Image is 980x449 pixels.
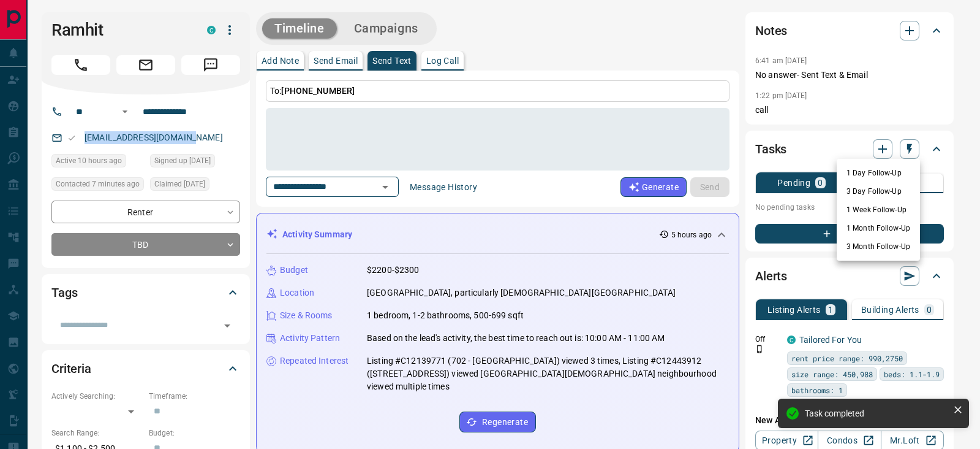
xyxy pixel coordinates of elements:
[837,182,920,201] li: 3 Day Follow-Up
[837,201,920,219] li: 1 Week Follow-Up
[837,219,920,237] li: 1 Month Follow-Up
[837,237,920,256] li: 3 Month Follow-Up
[805,409,948,418] div: Task completed
[837,164,920,182] li: 1 Day Follow-Up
